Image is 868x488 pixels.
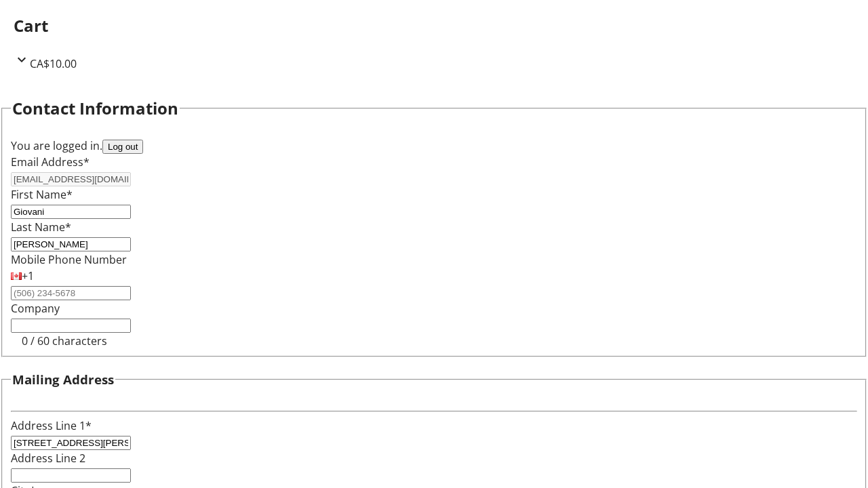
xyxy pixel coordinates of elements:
h3: Mailing Address [12,370,114,389]
label: Address Line 1* [11,418,92,433]
label: Company [11,301,60,316]
span: CA$10.00 [30,56,77,71]
button: Log out [102,140,143,154]
label: Address Line 2 [11,451,85,466]
label: First Name* [11,187,73,202]
label: Mobile Phone Number [11,252,127,267]
div: You are logged in. [11,138,857,154]
label: Email Address* [11,155,90,169]
label: Last Name* [11,220,71,235]
input: (506) 234-5678 [11,286,131,300]
input: Address [11,436,131,450]
h2: Contact Information [12,96,178,121]
tr-character-limit: 0 / 60 characters [22,333,107,348]
h2: Cart [14,14,854,38]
